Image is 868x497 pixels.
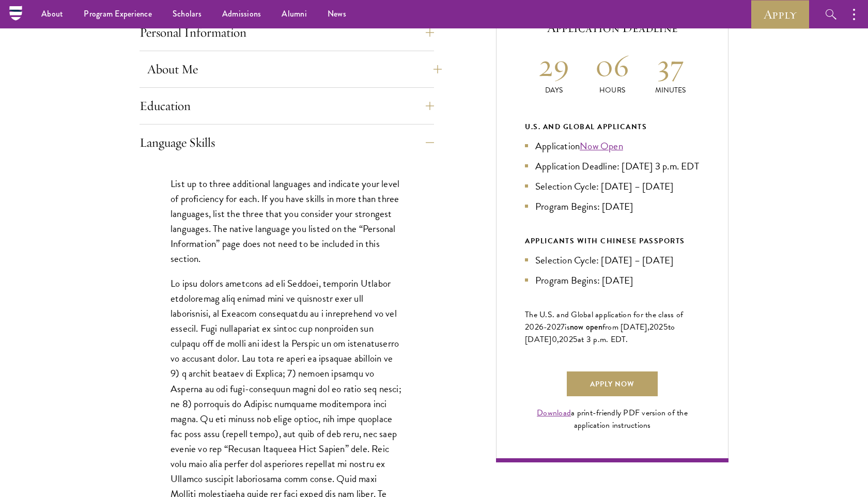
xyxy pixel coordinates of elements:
[537,407,571,419] a: Download
[525,235,700,247] div: APPLICANTS WITH CHINESE PASSPORTS
[663,321,668,333] span: 5
[570,321,602,333] span: now open
[525,179,700,194] li: Selection Cycle: [DATE] – [DATE]
[573,333,578,346] span: 5
[139,20,434,45] button: Personal Information
[565,321,570,333] span: is
[525,159,700,174] li: Application Deadline: [DATE] 3 p.m. EDT
[525,120,700,133] div: U.S. and Global Applicants
[583,46,642,85] h2: 06
[583,85,642,96] p: Hours
[171,176,403,266] p: List up to three additional languages and indicate your level of proficiency for each. If you hav...
[641,46,700,85] h2: 37
[139,94,434,118] button: Education
[525,85,583,96] p: Days
[578,333,628,346] span: at 3 p.m. EDT.
[567,371,658,396] a: Apply Now
[525,46,583,85] h2: 29
[602,321,649,333] span: from [DATE],
[649,321,663,333] span: 202
[559,333,573,346] span: 202
[525,273,700,288] li: Program Begins: [DATE]
[544,321,561,333] span: -202
[525,138,700,153] li: Application
[557,333,559,346] span: ,
[139,130,434,155] button: Language Skills
[641,85,700,96] p: Minutes
[147,57,442,82] button: About Me
[525,253,700,268] li: Selection Cycle: [DATE] – [DATE]
[525,407,700,431] div: a print-friendly PDF version of the application instructions
[525,321,675,346] span: to [DATE]
[525,199,700,214] li: Program Begins: [DATE]
[561,321,565,333] span: 7
[539,321,544,333] span: 6
[580,138,623,153] a: Now Open
[552,333,557,346] span: 0
[525,308,683,333] span: The U.S. and Global application for the class of 202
